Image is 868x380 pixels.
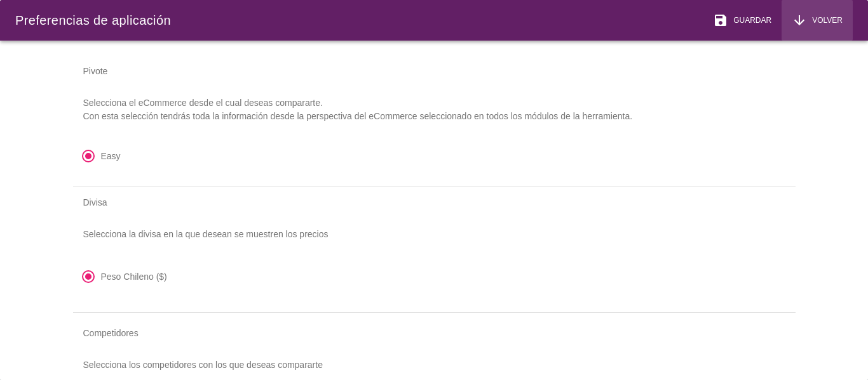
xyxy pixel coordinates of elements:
[807,15,843,26] span: Volver
[15,11,171,30] div: Preferencias de aplicación
[73,86,796,133] p: Selecciona el eCommerce desde el cual deseas compararte. Con esta selección tendrás toda la infor...
[101,150,121,162] label: Easy
[728,15,771,26] span: Guardar
[73,187,796,218] div: Divisa
[101,270,167,283] label: Peso Chileno ($)
[713,13,728,28] i: save
[73,56,796,86] div: Pivote
[792,13,807,28] i: arrow_downward
[73,218,796,251] p: Selecciona la divisa en la que desean se muestren los precios
[73,318,796,348] div: Competidores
